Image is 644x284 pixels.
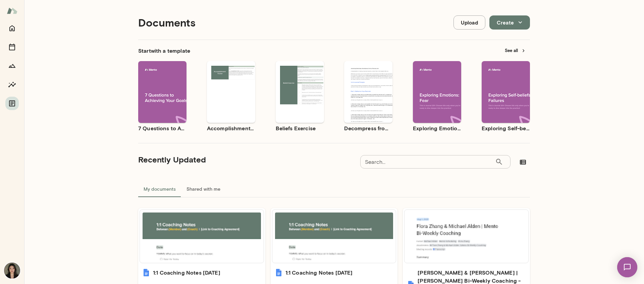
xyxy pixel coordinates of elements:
img: 1:1 Coaching Notes August 1, 2025 [275,269,283,277]
button: Growth Plan [5,59,19,73]
div: documents tabs [138,181,530,197]
button: Insights [5,78,19,91]
h6: Exploring Emotions: Fear [413,124,461,132]
h6: Decompress from a Job [344,124,392,132]
h6: 1:1 Coaching Notes [DATE] [153,269,220,277]
button: Shared with me [181,181,226,197]
img: 1:1 Coaching Notes August 12, 2025 [142,269,150,277]
h6: 1:1 Coaching Notes [DATE] [285,269,353,277]
button: Sessions [5,40,19,54]
h6: 7 Questions to Achieving Your Goals [138,124,186,132]
h4: Documents [138,16,196,29]
button: Documents [5,97,19,110]
h6: Start with a template [138,47,190,55]
img: Mento [7,4,17,17]
h5: Recently Updated [138,154,206,165]
button: Home [5,21,19,35]
button: See all [501,45,530,56]
h6: Beliefs Exercise [276,124,324,132]
img: Flora Zhang [4,263,20,279]
button: My documents [138,181,181,197]
button: Create [489,15,530,30]
h6: Exploring Self-beliefs: Failures [482,124,530,132]
button: Upload [453,15,485,30]
h6: Accomplishment Tracker [207,124,255,132]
